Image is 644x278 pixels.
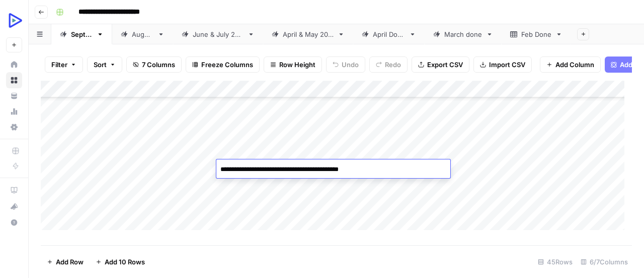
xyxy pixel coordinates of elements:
[71,29,93,39] div: [DATE]
[264,57,322,73] button: Row Height
[473,57,532,73] button: Import CSV
[279,60,315,70] span: Row Height
[353,24,425,44] a: April Done
[425,24,502,44] a: March done
[45,57,83,73] button: Filter
[193,29,244,39] div: [DATE] & [DATE]
[90,254,151,270] button: Add 10 Rows
[555,60,594,70] span: Add Column
[6,72,22,88] a: Browse
[186,57,260,73] button: Freeze Columns
[142,60,175,70] span: 7 Columns
[41,254,90,270] button: Add Row
[6,103,22,120] a: Usage
[283,29,334,39] div: [DATE] & [DATE]
[427,60,463,70] span: Export CSV
[87,57,122,73] button: Sort
[94,60,107,70] span: Sort
[342,60,359,70] span: Undo
[6,88,22,104] a: Your Data
[6,8,22,33] button: Workspace: OpenReplay
[126,57,182,73] button: 7 Columns
[326,57,365,73] button: Undo
[56,257,84,267] span: Add Row
[7,199,22,214] div: What's new?
[369,57,408,73] button: Redo
[385,60,401,70] span: Redo
[51,60,67,70] span: Filter
[373,29,405,39] div: April Done
[412,57,469,73] button: Export CSV
[263,24,353,44] a: [DATE] & [DATE]
[6,182,22,198] a: AirOps Academy
[6,12,24,30] img: OpenReplay Logo
[6,214,22,231] button: Help + Support
[540,57,601,73] button: Add Column
[502,24,571,44] a: Feb Done
[6,119,22,135] a: Settings
[534,254,577,270] div: 45 Rows
[577,254,632,270] div: 6/7 Columns
[105,257,145,267] span: Add 10 Rows
[201,60,253,70] span: Freeze Columns
[489,60,525,70] span: Import CSV
[112,24,173,44] a: [DATE]
[6,198,22,214] button: What's new?
[6,57,22,73] a: Home
[173,24,263,44] a: [DATE] & [DATE]
[132,29,153,39] div: [DATE]
[521,29,551,39] div: Feb Done
[444,29,482,39] div: March done
[51,24,112,44] a: [DATE]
